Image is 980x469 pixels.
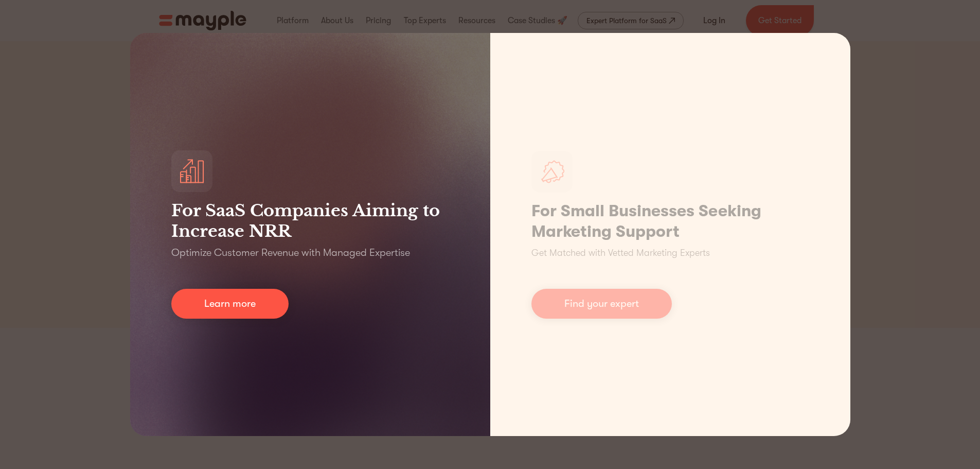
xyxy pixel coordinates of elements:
[531,289,672,319] a: Find your expert
[531,201,809,242] h1: For Small Businesses Seeking Marketing Support
[171,289,289,319] a: Learn more
[531,246,710,260] p: Get Matched with Vetted Marketing Experts
[171,246,410,260] p: Optimize Customer Revenue with Managed Expertise
[171,200,449,241] h3: For SaaS Companies Aiming to Increase NRR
